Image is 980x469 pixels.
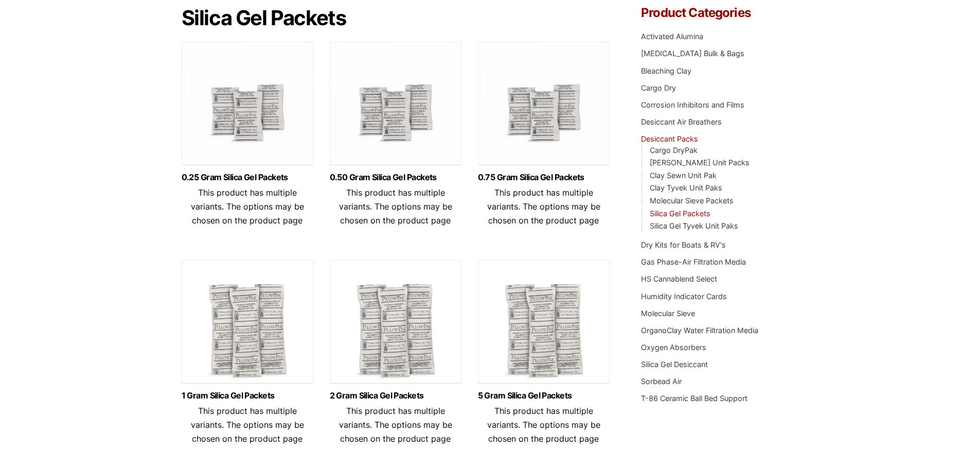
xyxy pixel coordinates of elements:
a: Cargo DryPak [650,146,698,154]
a: Clay Tyvek Unit Paks [650,183,722,192]
a: Silica Gel Desiccant [641,360,708,369]
a: Silica Gel Packets [650,209,710,218]
h4: Product Categories [641,7,798,19]
span: This product has multiple variants. The options may be chosen on the product page [487,187,600,225]
span: This product has multiple variants. The options may be chosen on the product page [487,406,600,444]
a: T-86 Ceramic Ball Bed Support [641,394,747,403]
a: Humidity Indicator Cards [641,292,727,301]
span: This product has multiple variants. The options may be chosen on the product page [339,187,452,225]
a: [MEDICAL_DATA] Bulk & Bags [641,49,744,58]
a: Gas Phase-Air Filtration Media [641,257,746,266]
a: 2 Gram Silica Gel Packets [330,391,461,400]
a: Activated Alumina [641,32,703,41]
h1: Silica Gel Packets [182,7,611,29]
a: 0.75 Gram Silica Gel Packets [478,173,610,182]
a: Molecular Sieve Packets [650,196,734,205]
a: 0.50 Gram Silica Gel Packets [330,173,461,182]
a: Clay Sewn Unit Pak [650,171,717,180]
a: Silica Gel Tyvek Unit Paks [650,221,738,230]
a: OrganoClay Water Filtration Media [641,326,758,335]
a: [PERSON_NAME] Unit Packs [650,158,750,167]
span: This product has multiple variants. The options may be chosen on the product page [191,187,304,225]
a: 5 Gram Silica Gel Packets [478,391,610,400]
a: Sorbead Air [641,377,682,386]
a: Desiccant Packs [641,134,698,143]
a: Bleaching Clay [641,66,691,75]
a: Dry Kits for Boats & RV's [641,240,726,249]
a: Molecular Sieve [641,309,695,318]
a: Desiccant Air Breathers [641,117,722,126]
a: 0.25 Gram Silica Gel Packets [182,173,313,182]
a: 1 Gram Silica Gel Packets [182,391,313,400]
a: Cargo Dry [641,83,676,92]
span: This product has multiple variants. The options may be chosen on the product page [339,406,452,444]
span: This product has multiple variants. The options may be chosen on the product page [191,406,304,444]
a: Corrosion Inhibitors and Films [641,100,744,109]
a: HS Cannablend Select [641,274,717,283]
a: Oxygen Absorbers [641,343,706,352]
